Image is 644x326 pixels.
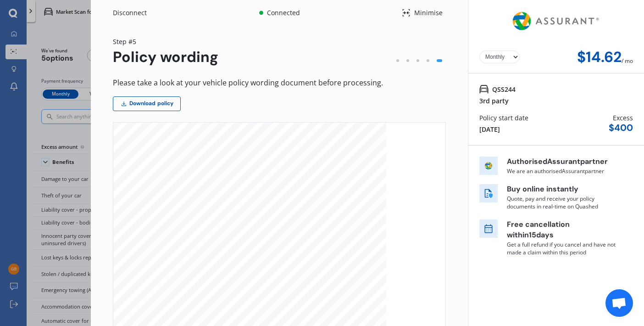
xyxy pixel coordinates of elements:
div: Policy start date [479,113,528,123]
div: Minimise [411,8,446,17]
p: We are an authorised Assurant partner [507,167,617,175]
img: Assurant.png [510,4,602,39]
div: Please take a look at your vehicle policy wording document before processing. [113,77,446,89]
div: $14.62 [577,49,622,66]
p: Get a full refund if you cancel and have not made a claim within this period [507,241,617,256]
a: Download policy [113,96,181,111]
div: 3rd party [479,96,509,106]
div: Disconnect [113,8,157,17]
p: Free cancellation within 15 days [507,219,617,241]
div: Connected [265,8,301,17]
div: Step # 5 [113,37,218,46]
div: Policy wording [113,49,218,66]
img: free cancel icon [479,219,498,238]
div: Excess [613,113,633,123]
img: insurer icon [479,157,498,175]
img: buy online icon [479,184,498,202]
p: Buy online instantly [507,184,617,195]
p: Authorised Assurant partner [507,157,617,167]
div: Open chat [605,289,633,317]
p: Quote, pay and receive your policy documents in real-time on Quashed [507,195,617,210]
div: / mo [622,49,633,66]
div: [DATE] [479,124,500,134]
span: QSS244 [492,84,516,94]
div: $ 400 [609,123,633,133]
